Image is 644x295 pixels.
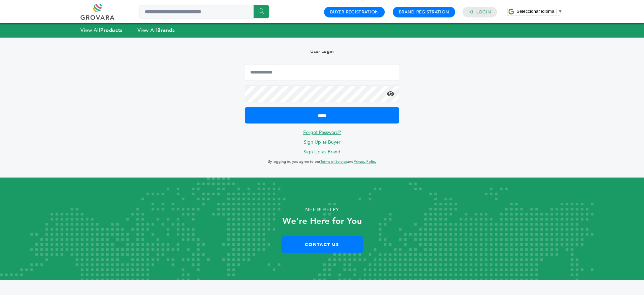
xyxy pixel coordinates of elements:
strong: Products [100,27,122,34]
input: Password [245,86,399,102]
input: Email Address [245,64,399,81]
b: User Login [310,48,334,55]
span: ▼ [558,9,562,14]
a: Privacy Policy [354,159,376,164]
p: Need Help? [32,205,612,215]
a: Forgot Password? [303,129,341,136]
a: Login [476,9,491,15]
input: Search a product or brand... [140,5,269,18]
strong: Brands [157,27,175,34]
a: View AllProducts [80,27,123,34]
a: Sign Up as Brand [304,149,340,155]
a: Sign Up as Buyer [304,139,340,145]
a: Contact Us [281,236,363,253]
p: By logging in, you agree to our and [245,158,399,166]
a: Terms of Service [320,159,347,164]
a: View AllBrands [138,27,175,34]
strong: We’re Here for You [282,215,362,227]
span: Seleccionar idioma [517,9,554,14]
a: Brand Registration [399,9,449,15]
a: Seleccionar idioma​ [517,9,562,14]
a: Buyer Registration [330,9,379,15]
